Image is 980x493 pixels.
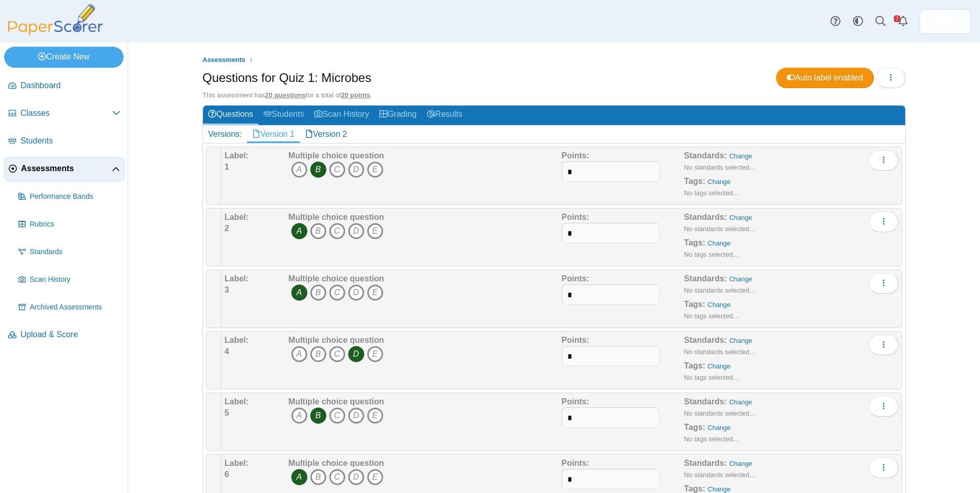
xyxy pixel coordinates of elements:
[776,68,874,88] a: Auto label enabled
[329,284,345,301] i: C
[708,239,731,247] a: Change
[224,224,229,233] b: 2
[14,240,125,264] a: Standards
[291,469,308,485] i: A
[21,80,120,91] span: Dashboard
[329,161,345,178] i: C
[289,151,384,160] b: Multiple choice question
[684,348,755,356] small: No standards selected...
[224,397,249,406] b: Label:
[729,337,752,344] a: Change
[300,126,353,143] a: Version 2
[684,238,705,247] b: Tags:
[684,361,705,370] b: Tags:
[367,161,383,178] i: E
[684,151,727,160] b: Standards:
[729,398,752,406] a: Change
[869,458,899,478] button: More options
[224,459,249,467] b: Label:
[329,407,345,424] i: C
[224,162,229,171] b: 1
[684,423,705,432] b: Tags:
[224,470,229,479] b: 6
[708,362,731,370] a: Change
[202,91,906,100] div: This assessment has for a total of .
[684,409,755,417] small: No standards selected...
[708,301,731,309] a: Change
[224,213,249,221] b: Label:
[14,212,125,237] a: Rubrics
[562,397,589,406] b: Points:
[202,69,371,87] h1: Questions for Quiz 1: Microbes
[729,460,752,467] a: Change
[200,54,248,67] a: Assessments
[729,152,752,160] a: Change
[684,163,755,171] small: No standards selected...
[708,424,731,432] a: Change
[684,336,727,344] b: Standards:
[289,397,384,406] b: Multiple choice question
[562,274,589,283] b: Points:
[367,346,383,362] i: E
[291,346,308,362] i: A
[4,4,107,35] img: PaperScorer
[30,247,120,257] span: Standards
[869,273,899,294] button: More options
[4,74,125,98] a: Dashboard
[684,484,705,493] b: Tags:
[30,302,120,313] span: Archived Assessments
[30,275,120,285] span: Scan History
[684,286,755,294] small: No standards selected...
[291,284,308,301] i: A
[310,223,326,239] i: B
[708,485,731,493] a: Change
[224,285,229,294] b: 3
[14,184,125,209] a: Performance Bands
[224,347,229,356] b: 4
[367,469,383,485] i: E
[4,101,125,126] a: Classes
[787,73,863,82] span: Auto label enabled
[203,126,247,143] div: Versions:
[265,91,305,99] u: 20 questions
[247,126,300,143] a: Version 1
[367,223,383,239] i: E
[202,56,246,64] span: Assessments
[684,471,755,479] small: No standards selected...
[30,192,120,202] span: Performance Bands
[21,329,120,340] span: Upload & Score
[367,407,383,424] i: E
[310,161,326,178] i: B
[348,284,364,301] i: D
[329,223,345,239] i: C
[14,268,125,292] a: Scan History
[869,150,899,171] button: More options
[291,407,308,424] i: A
[729,275,752,283] a: Change
[224,408,229,417] b: 5
[708,178,731,186] a: Change
[203,106,258,125] a: Questions
[289,274,384,283] b: Multiple choice question
[310,284,326,301] i: B
[224,151,249,160] b: Label:
[562,336,589,344] b: Points:
[348,346,364,362] i: D
[21,108,112,119] span: Classes
[562,213,589,221] b: Points:
[348,161,364,178] i: D
[374,106,422,125] a: Grading
[291,223,308,239] i: A
[30,219,120,230] span: Rubrics
[348,469,364,485] i: D
[310,469,326,485] i: B
[562,459,589,467] b: Points:
[684,189,739,197] small: No tags selected...
[684,459,727,467] b: Standards:
[258,106,309,125] a: Students
[4,28,107,37] a: PaperScorer
[684,435,739,443] small: No tags selected...
[348,407,364,424] i: D
[309,106,374,125] a: Scan History
[869,212,899,232] button: More options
